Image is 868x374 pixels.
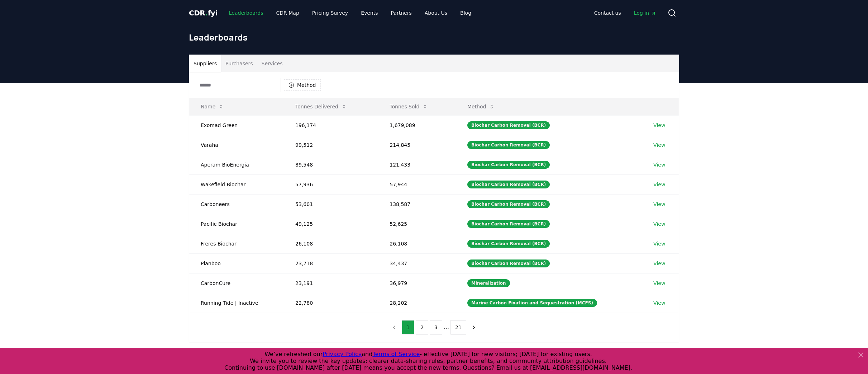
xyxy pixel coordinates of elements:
span: CDR fyi [189,9,218,17]
td: 36,979 [378,273,456,293]
a: View [653,220,665,228]
a: Events [355,6,383,19]
td: 57,936 [284,174,378,194]
td: Aperam BioEnergia [189,155,284,174]
button: Services [257,55,287,72]
button: 3 [430,320,442,335]
div: Biochar Carbon Removal (BCR) [467,240,550,248]
td: Freres Biochar [189,234,284,253]
div: Biochar Carbon Removal (BCR) [467,121,550,129]
td: 22,780 [284,293,378,313]
td: Running Tide | Inactive [189,293,284,313]
a: View [653,299,665,307]
button: Method [284,79,321,91]
td: Carboneers [189,194,284,214]
a: About Us [419,6,453,19]
td: 121,433 [378,155,456,174]
button: Method [462,99,501,114]
td: 1,679,089 [378,115,456,135]
li: ... [444,323,449,332]
td: 23,191 [284,273,378,293]
a: Blog [454,6,477,19]
div: Marine Carbon Fixation and Sequestration (MCFS) [467,299,597,307]
a: View [653,122,665,129]
a: View [653,141,665,149]
a: View [653,201,665,208]
td: 28,202 [378,293,456,313]
a: Log in [628,6,662,19]
div: Biochar Carbon Removal (BCR) [467,181,550,188]
td: 196,174 [284,115,378,135]
td: 53,601 [284,194,378,214]
nav: Main [223,6,477,19]
a: View [653,260,665,267]
div: Biochar Carbon Removal (BCR) [467,220,550,228]
a: View [653,240,665,247]
a: Partners [385,6,418,19]
td: 99,512 [284,135,378,155]
a: Pricing Survey [306,6,354,19]
td: 26,108 [378,234,456,253]
td: 26,108 [284,234,378,253]
a: View [653,161,665,168]
button: Tonnes Delivered [290,99,353,114]
a: Contact us [588,6,627,19]
div: Biochar Carbon Removal (BCR) [467,161,550,169]
td: 49,125 [284,214,378,234]
a: Leaderboards [223,6,269,19]
button: Purchasers [221,55,257,72]
div: Biochar Carbon Removal (BCR) [467,141,550,149]
td: 138,587 [378,194,456,214]
button: next page [468,320,480,335]
div: Mineralization [467,279,510,287]
td: Planboo [189,253,284,273]
div: Biochar Carbon Removal (BCR) [467,200,550,208]
td: 57,944 [378,174,456,194]
a: CDR.fyi [189,8,218,18]
td: 214,845 [378,135,456,155]
h1: Leaderboards [189,32,679,43]
a: CDR Map [271,6,305,19]
td: Pacific Biochar [189,214,284,234]
td: CarbonCure [189,273,284,293]
td: 89,548 [284,155,378,174]
div: Biochar Carbon Removal (BCR) [467,260,550,267]
td: Varaha [189,135,284,155]
td: Wakefield Biochar [189,174,284,194]
td: Exomad Green [189,115,284,135]
span: Log in [634,9,656,17]
td: 52,625 [378,214,456,234]
span: . [205,9,208,17]
nav: Main [588,6,662,19]
button: Suppliers [189,55,221,72]
td: 34,437 [378,253,456,273]
a: View [653,181,665,188]
button: Name [195,99,230,114]
button: 21 [450,320,466,335]
button: 1 [402,320,414,335]
a: View [653,280,665,287]
td: 23,718 [284,253,378,273]
button: 2 [416,320,428,335]
button: Tonnes Sold [384,99,434,114]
